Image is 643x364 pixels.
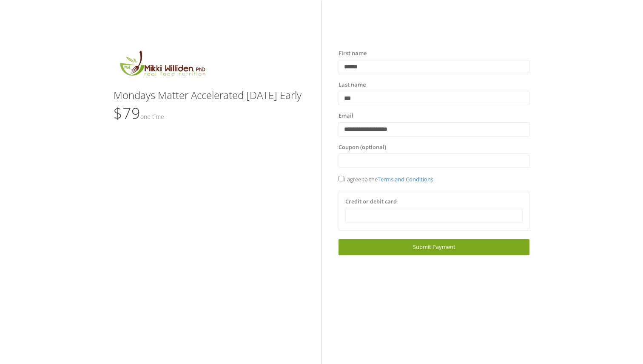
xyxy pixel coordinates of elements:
h3: Mondays Matter Accelerated [DATE] Early [114,90,304,101]
label: Email [339,112,353,120]
span: $79 [114,103,164,124]
img: MikkiLogoMain.png [114,49,211,81]
label: First name [339,49,367,58]
label: Last name [339,81,366,89]
a: Submit Payment [339,239,529,255]
label: Credit or debit card [345,198,397,206]
label: Coupon (optional) [339,143,386,152]
small: One time [140,113,164,121]
a: Terms and Conditions [378,175,433,183]
iframe: Secure card payment input frame [351,212,517,219]
span: I agree to the [339,175,433,183]
span: Submit Payment [413,243,455,251]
